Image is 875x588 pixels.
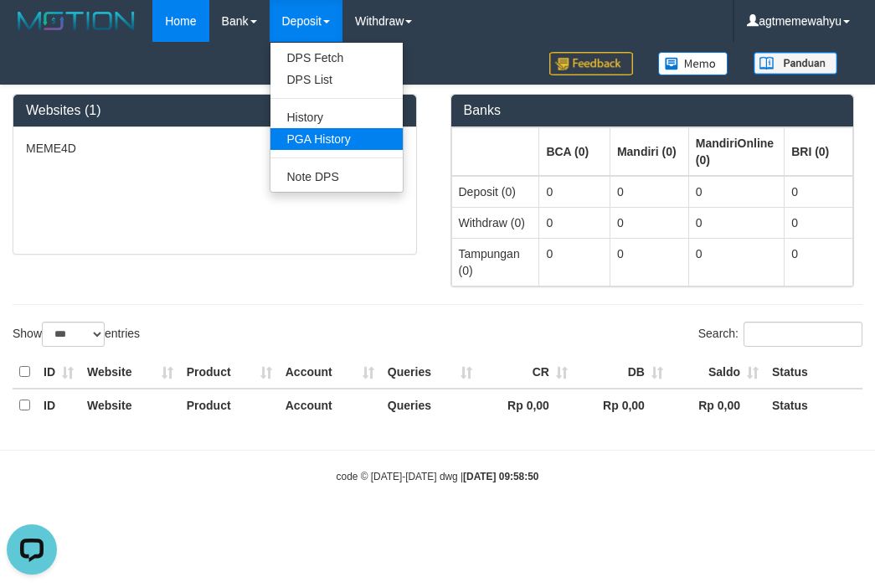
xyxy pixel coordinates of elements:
h3: Websites (1) [26,103,404,118]
label: Show entries [13,322,140,347]
th: Website [80,389,180,421]
th: DB [574,356,670,389]
td: Withdraw (0) [451,207,539,238]
a: History [270,106,403,128]
td: Tampungan (0) [451,238,539,286]
td: 0 [785,238,853,286]
td: 0 [785,207,853,238]
th: Group: activate to sort column ascending [539,127,610,176]
th: Group: activate to sort column ascending [610,127,688,176]
th: Saldo [670,356,765,389]
button: Open LiveChat chat widget [7,7,57,57]
td: 0 [539,238,610,286]
img: Button%20Memo.svg [658,52,728,75]
input: Search: [744,322,862,347]
a: DPS Fetch [270,47,403,69]
th: Status [765,389,862,421]
td: 0 [688,238,784,286]
th: Rp 0,00 [670,389,765,421]
a: DPS List [270,69,403,90]
td: 0 [785,176,853,208]
th: Account [279,356,381,389]
th: CR [479,356,574,389]
img: panduan.png [754,52,837,75]
td: 0 [610,207,688,238]
td: 0 [539,207,610,238]
a: Note DPS [270,166,403,188]
th: Rp 0,00 [574,389,670,421]
th: Product [180,389,279,421]
img: MOTION_logo.png [13,8,140,34]
td: 0 [539,176,610,208]
th: ID [37,356,80,389]
label: Search: [698,322,862,347]
p: MEME4D [26,140,404,157]
h3: Banks [464,103,842,118]
th: Queries [381,356,479,389]
th: Status [765,356,862,389]
th: Queries [381,389,479,421]
th: Group: activate to sort column ascending [688,127,784,176]
th: Rp 0,00 [479,389,574,421]
th: Product [180,356,279,389]
td: 0 [688,176,784,208]
th: ID [37,389,80,421]
td: 0 [688,207,784,238]
small: code © [DATE]-[DATE] dwg | [337,471,539,482]
th: Website [80,356,180,389]
img: Feedback.jpg [549,52,633,75]
th: Account [279,389,381,421]
td: 0 [610,238,688,286]
strong: [DATE] 09:58:50 [463,471,538,482]
th: Group: activate to sort column ascending [451,127,539,176]
td: Deposit (0) [451,176,539,208]
select: Showentries [42,322,105,347]
th: Group: activate to sort column ascending [785,127,853,176]
td: 0 [610,176,688,208]
a: PGA History [270,128,403,150]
